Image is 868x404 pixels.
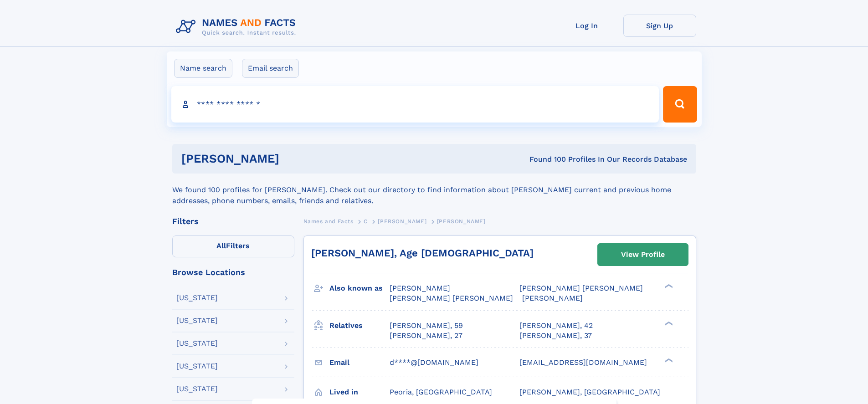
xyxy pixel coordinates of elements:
span: All [216,241,226,250]
div: ❯ [663,283,673,289]
div: Browse Locations [172,268,294,276]
h1: [PERSON_NAME] [181,153,405,164]
div: View Profile [621,244,665,265]
h3: Also known as [329,281,390,296]
label: Email search [242,59,299,78]
div: [US_STATE] [176,317,218,324]
a: Sign Up [623,15,696,37]
span: [PERSON_NAME] [378,218,426,225]
div: Found 100 Profiles In Our Records Database [404,154,687,164]
a: [PERSON_NAME], Age [DEMOGRAPHIC_DATA] [311,247,534,259]
button: Search Button [663,86,697,123]
a: C [364,215,368,227]
h3: Lived in [329,384,390,400]
a: [PERSON_NAME], 37 [519,331,592,341]
span: [PERSON_NAME] [PERSON_NAME] [519,284,643,292]
span: [PERSON_NAME] [437,218,486,225]
span: [PERSON_NAME], [GEOGRAPHIC_DATA] [519,388,660,396]
label: Filters [172,235,294,257]
img: Logo Names and Facts [172,15,303,39]
div: [US_STATE] [176,294,218,302]
div: Filters [172,217,294,225]
span: [PERSON_NAME] [522,294,583,302]
a: View Profile [598,244,688,266]
div: ❯ [663,320,673,326]
a: Names and Facts [303,215,354,227]
span: C [364,218,368,225]
h3: Email [329,355,390,370]
a: [PERSON_NAME], 42 [519,321,593,331]
a: [PERSON_NAME] [378,215,426,227]
label: Name search [174,59,232,78]
a: Log In [550,15,623,37]
div: [US_STATE] [176,340,218,347]
div: [US_STATE] [176,385,218,393]
div: ❯ [663,357,673,363]
span: [EMAIL_ADDRESS][DOMAIN_NAME] [519,358,647,367]
div: [US_STATE] [176,363,218,370]
span: Peoria, [GEOGRAPHIC_DATA] [390,388,492,396]
a: [PERSON_NAME], 27 [390,331,462,341]
h3: Relatives [329,318,390,333]
span: [PERSON_NAME] [390,284,450,292]
span: [PERSON_NAME] [PERSON_NAME] [390,294,513,302]
input: search input [171,86,659,123]
a: [PERSON_NAME], 59 [390,321,463,331]
div: We found 100 profiles for [PERSON_NAME]. Check out our directory to find information about [PERSO... [172,174,696,206]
